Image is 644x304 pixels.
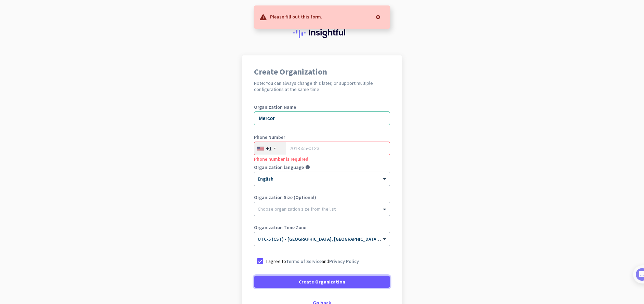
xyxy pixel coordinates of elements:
[286,258,322,264] a: Terms of Service
[254,135,390,140] label: Phone Number
[254,105,390,109] label: Organization Name
[254,142,390,155] input: 201-555-0123
[266,258,359,265] p: I agree to and
[254,165,304,170] label: Organization language
[254,156,308,162] span: Phone number is required
[329,258,359,264] a: Privacy Policy
[270,13,322,20] p: Please fill out this form.
[299,278,345,285] span: Create Organization
[266,145,272,152] div: +1
[254,225,390,230] label: Organization Time Zone
[254,195,390,200] label: Organization Size (Optional)
[254,276,390,288] button: Create Organization
[254,68,390,76] h1: Create Organization
[305,165,310,170] i: help
[254,80,390,92] h2: Note: You can always change this later, or support multiple configurations at the same time
[254,111,390,125] input: What is the name of your organization?
[293,27,351,38] img: Insightful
